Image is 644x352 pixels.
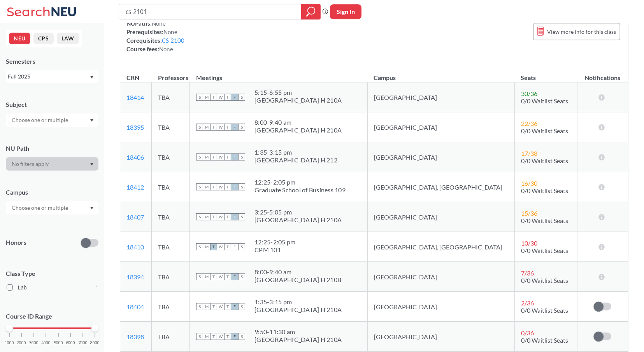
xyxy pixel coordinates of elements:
span: W [217,243,224,250]
span: 17 / 38 [521,150,537,157]
span: W [217,333,224,340]
a: 18404 [126,303,144,310]
span: S [196,243,203,250]
div: 9:50 - 11:30 am [254,328,342,336]
span: S [196,273,203,280]
td: [GEOGRAPHIC_DATA] [367,112,514,142]
svg: magnifying glass [306,6,316,17]
div: [GEOGRAPHIC_DATA] H 210A [254,306,342,314]
span: W [217,94,224,101]
span: W [217,303,224,310]
td: TBA [152,142,190,172]
td: [GEOGRAPHIC_DATA], [GEOGRAPHIC_DATA] [367,232,514,262]
span: 0/0 Waitlist Seats [521,157,568,164]
span: 0/0 Waitlist Seats [521,187,568,194]
div: NU Path [6,144,98,153]
span: None [159,45,173,52]
div: Fall 2025 [8,72,89,81]
span: M [203,94,210,101]
span: T [224,94,231,101]
span: 7000 [78,341,88,345]
span: S [238,124,245,131]
svg: Dropdown arrow [90,76,94,79]
span: T [224,124,231,131]
span: W [217,273,224,280]
span: T [210,94,217,101]
span: 0/0 Waitlist Seats [521,307,568,314]
span: T [210,333,217,340]
div: 12:25 - 2:05 pm [254,238,295,246]
div: 12:25 - 2:05 pm [254,178,346,186]
span: T [210,303,217,310]
span: S [196,124,203,131]
span: 6000 [66,341,75,345]
svg: Dropdown arrow [90,119,94,122]
span: 16 / 30 [521,179,537,187]
span: 0/0 Waitlist Seats [521,277,568,284]
a: 18394 [126,273,144,281]
td: TBA [152,112,190,142]
span: M [203,303,210,310]
a: 18398 [126,333,144,340]
span: 3000 [29,341,39,345]
th: Campus [367,66,514,82]
span: S [238,303,245,310]
span: F [231,243,238,250]
span: T [210,243,217,250]
input: Choose one or multiple [8,203,73,213]
span: 0/0 Waitlist Seats [521,217,568,224]
span: S [238,333,245,340]
span: F [231,183,238,190]
th: Seats [515,66,577,82]
span: W [217,153,224,160]
span: 2000 [17,341,26,345]
span: W [217,124,224,131]
div: 1:35 - 3:15 pm [254,148,337,156]
span: 0/0 Waitlist Seats [521,97,568,105]
span: 7 / 36 [521,269,534,277]
div: [GEOGRAPHIC_DATA] H 210A [254,216,342,224]
span: S [238,153,245,160]
div: Fall 2025Dropdown arrow [6,70,98,83]
span: T [224,153,231,160]
span: M [203,243,210,250]
a: 18407 [126,213,144,221]
span: F [231,213,238,220]
div: 3:25 - 5:05 pm [254,208,342,216]
td: [GEOGRAPHIC_DATA] [367,322,514,352]
span: View more info for this class [547,27,616,37]
div: [GEOGRAPHIC_DATA] H 210A [254,336,342,343]
span: T [224,303,231,310]
span: None [163,28,177,35]
span: 15 / 36 [521,209,537,217]
td: [GEOGRAPHIC_DATA] [367,262,514,292]
div: 8:00 - 9:40 am [254,118,342,126]
span: S [196,303,203,310]
td: TBA [152,82,190,112]
span: 5000 [54,341,63,345]
span: None [152,20,166,27]
div: Dropdown arrow [6,157,98,171]
p: Honors [6,238,26,247]
span: 4000 [41,341,51,345]
span: T [224,183,231,190]
input: Choose one or multiple [8,115,73,125]
td: [GEOGRAPHIC_DATA] [367,82,514,112]
span: 0 / 36 [521,329,534,336]
div: CPM 101 [254,246,295,254]
span: M [203,153,210,160]
span: 0/0 Waitlist Seats [521,127,568,134]
div: Semesters [6,57,98,66]
div: 5:15 - 6:55 pm [254,89,342,96]
span: F [231,153,238,160]
a: 18414 [126,94,144,101]
span: T [224,243,231,250]
th: Notifications [577,66,628,82]
span: M [203,124,210,131]
span: M [203,333,210,340]
span: M [203,213,210,220]
span: F [231,333,238,340]
div: magnifying glass [301,4,321,19]
span: 30 / 36 [521,90,537,97]
span: T [224,333,231,340]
